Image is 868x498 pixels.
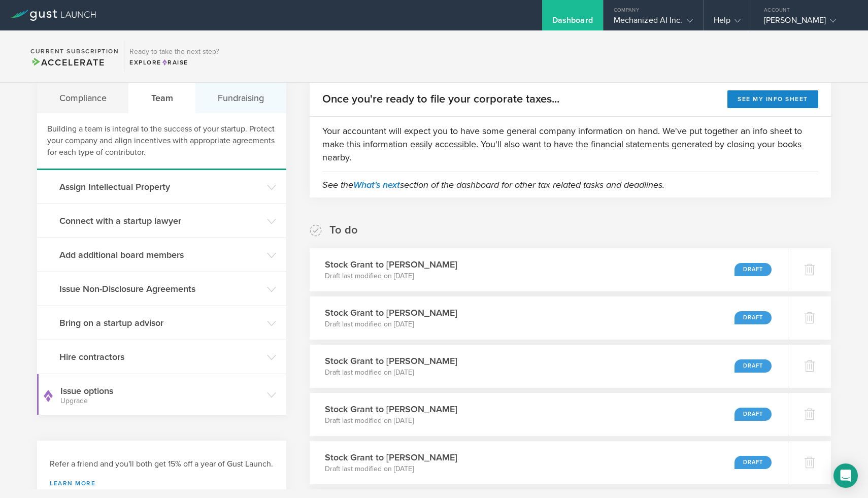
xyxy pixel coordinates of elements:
p: Draft last modified on [DATE] [325,416,457,426]
div: Draft [735,456,772,469]
h3: Stock Grant to [PERSON_NAME] [325,403,457,416]
h3: Hire contractors [59,350,262,363]
div: Draft [735,263,772,276]
button: See my info sheet [727,90,818,108]
div: Stock Grant to [PERSON_NAME]Draft last modified on [DATE]Draft [310,441,788,484]
div: Stock Grant to [PERSON_NAME]Draft last modified on [DATE]Draft [310,248,788,291]
div: Building a team is integral to the success of your startup. Protect your company and align incent... [37,113,286,170]
div: Draft [735,311,772,324]
p: Draft last modified on [DATE] [325,464,457,474]
h3: Refer a friend and you'll both get 15% off a year of Gust Launch. [50,458,274,470]
span: Raise [161,59,188,66]
h3: Issue options [60,384,262,405]
em: See the section of the dashboard for other tax related tasks and deadlines. [322,179,664,190]
div: Compliance [37,83,129,113]
h2: Current Subscription [30,48,119,54]
div: Help [714,15,741,30]
div: Draft [735,408,772,421]
div: Dashboard [552,15,593,30]
p: Draft last modified on [DATE] [325,368,457,378]
small: Upgrade [60,397,262,405]
div: Open Intercom Messenger [833,463,858,488]
h2: To do [329,223,358,238]
h3: Assign Intellectual Property [59,180,262,193]
div: Stock Grant to [PERSON_NAME]Draft last modified on [DATE]Draft [310,345,788,388]
p: Your accountant will expect you to have some general company information on hand. We've put toget... [322,124,818,164]
a: Learn more [50,480,274,486]
div: Fundraising [195,83,286,113]
a: What's next [353,179,400,190]
h3: Stock Grant to [PERSON_NAME] [325,306,457,319]
h3: Connect with a startup lawyer [59,214,262,227]
h2: Once you're ready to file your corporate taxes... [322,92,559,107]
p: Draft last modified on [DATE] [325,271,457,281]
p: Draft last modified on [DATE] [325,319,457,329]
div: Team [129,83,195,113]
h3: Issue Non-Disclosure Agreements [59,282,262,295]
div: Explore [129,58,219,67]
div: Stock Grant to [PERSON_NAME]Draft last modified on [DATE]Draft [310,393,788,436]
h3: Add additional board members [59,248,262,261]
span: Accelerate [30,57,105,68]
div: [PERSON_NAME] [764,15,850,30]
div: Stock Grant to [PERSON_NAME]Draft last modified on [DATE]Draft [310,296,788,340]
div: Mechanized AI Inc. [614,15,693,30]
h3: Stock Grant to [PERSON_NAME] [325,354,457,368]
div: Ready to take the next step?ExploreRaise [124,41,224,72]
h3: Stock Grant to [PERSON_NAME] [325,451,457,464]
h3: Stock Grant to [PERSON_NAME] [325,258,457,271]
h3: Bring on a startup advisor [59,316,262,329]
div: Draft [735,359,772,373]
h3: Ready to take the next step? [129,48,219,55]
